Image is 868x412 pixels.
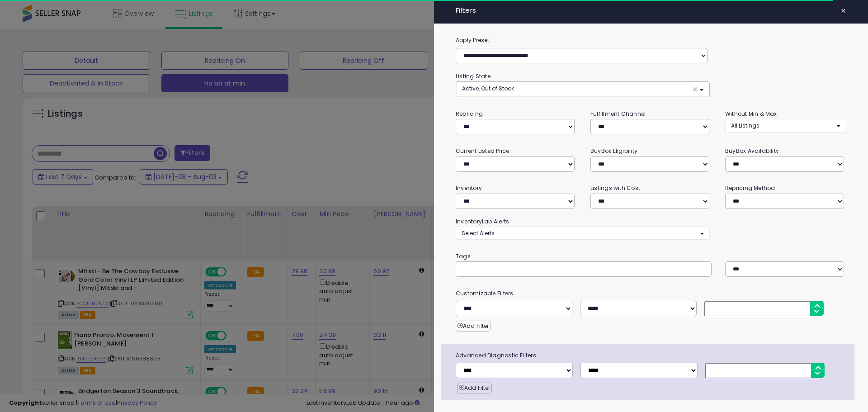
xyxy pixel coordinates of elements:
button: Select Alerts [456,227,710,240]
button: Active, Out of Stock × [456,82,709,97]
small: Customizable Filters [449,289,853,298]
small: Fulfillment Channel [590,110,646,118]
small: Listings with Cost [590,184,640,192]
button: × [837,5,850,17]
small: Tags [449,251,853,261]
small: Listing State [456,72,491,80]
h4: Filters [456,7,846,14]
small: Repricing Method [725,184,775,192]
button: Add Filter [456,321,491,331]
button: All Listings [725,119,846,132]
small: BuyBox Eligibility [590,147,637,155]
span: Select Alerts [462,229,495,237]
span: Advanced Diagnostic Filters [449,350,854,360]
small: BuyBox Availability [725,147,779,155]
span: × [840,5,846,17]
span: × [692,85,698,94]
small: Inventory [456,184,482,192]
small: Without Min & Max [725,110,777,118]
small: InventoryLab Alerts [456,218,509,225]
button: Add Filter [457,383,492,393]
small: Repricing [456,110,483,118]
label: Apply Preset: [449,35,853,45]
small: Current Listed Price [456,147,509,155]
span: All Listings [731,122,759,129]
span: Active, Out of Stock [462,85,514,92]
